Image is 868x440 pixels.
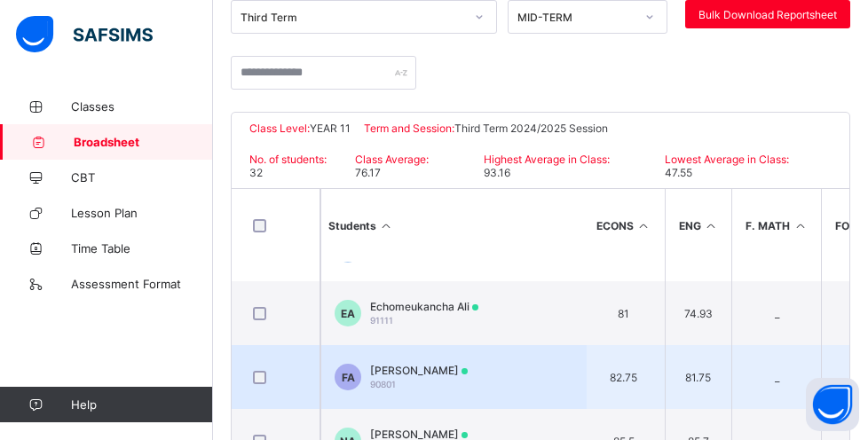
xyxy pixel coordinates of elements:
[582,281,665,345] td: 81
[665,153,789,166] span: Lowest Average in Class:
[582,345,665,409] td: 82.75
[71,170,213,185] span: CBT
[71,397,212,412] span: Help
[582,189,665,262] th: ECONS
[517,11,635,24] div: MID-TERM
[731,281,821,345] td: _
[636,219,651,232] i: Sort in Ascending Order
[355,153,429,166] span: Class Average:
[342,371,355,384] span: FA
[74,135,213,149] span: Broadsheet
[241,11,464,24] div: Third Term
[71,99,213,114] span: Classes
[484,166,510,179] span: 93.16
[454,122,608,135] span: Third Term 2024/2025 Session
[704,219,719,232] i: Sort in Ascending Order
[793,219,808,232] i: Sort in Ascending Order
[731,345,821,409] td: _
[71,206,213,220] span: Lesson Plan
[310,122,351,135] span: YEAR 11
[341,307,355,320] span: EA
[379,219,394,232] i: Sort Ascending
[249,153,327,166] span: No. of students:
[665,281,732,345] td: 74.93
[665,345,732,409] td: 81.75
[806,378,859,431] button: Open asap
[249,166,263,179] span: 32
[665,166,692,179] span: 47.55
[731,189,821,262] th: F. MATH
[370,364,468,377] span: [PERSON_NAME]
[370,315,393,326] span: 91111
[16,16,153,53] img: safsims
[370,300,478,313] span: Echomeukancha Ali
[71,277,213,291] span: Assessment Format
[355,166,381,179] span: 76.17
[249,122,310,135] span: Class Level:
[320,189,587,262] th: Students
[665,189,732,262] th: ENG
[71,241,213,255] span: Time Table
[484,153,610,166] span: Highest Average in Class:
[370,379,396,389] span: 90801
[698,8,837,21] span: Bulk Download Reportsheet
[364,122,454,135] span: Term and Session:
